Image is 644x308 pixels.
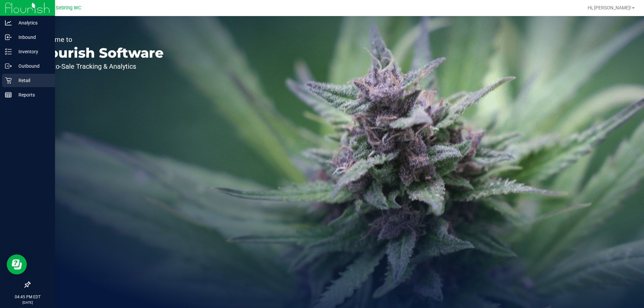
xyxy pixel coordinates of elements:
[12,19,52,27] p: Analytics
[12,91,52,99] p: Reports
[5,63,12,69] inline-svg: Outbound
[3,294,52,300] p: 04:45 PM EDT
[12,62,52,70] p: Outbound
[36,63,164,70] p: Seed-to-Sale Tracking & Analytics
[56,5,81,11] span: Sebring WC
[5,77,12,84] inline-svg: Retail
[5,34,12,41] inline-svg: Inbound
[12,48,52,56] p: Inventory
[12,76,52,84] p: Retail
[7,254,27,274] iframe: Resource center
[36,46,164,60] p: Flourish Software
[5,48,12,55] inline-svg: Inventory
[12,33,52,41] p: Inbound
[5,19,12,26] inline-svg: Analytics
[588,5,631,10] span: Hi, [PERSON_NAME]!
[5,91,12,98] inline-svg: Reports
[3,300,52,305] p: [DATE]
[36,36,164,43] p: Welcome to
